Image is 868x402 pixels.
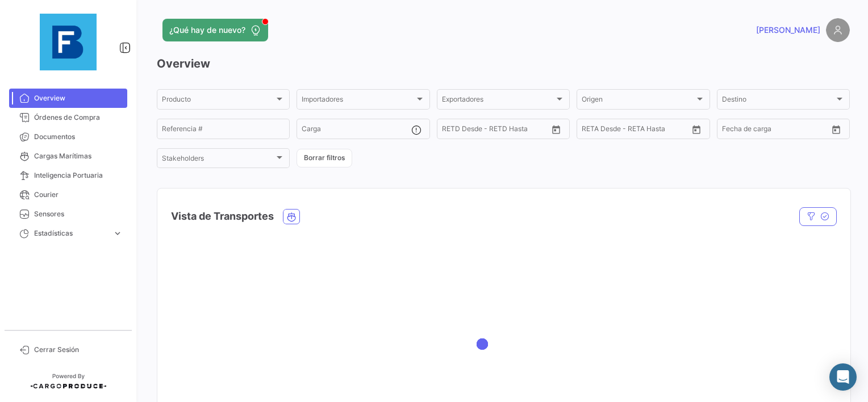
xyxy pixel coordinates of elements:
button: ¿Qué hay de nuevo? [162,19,268,41]
button: Open calendar [548,121,565,138]
input: Hasta [470,127,521,135]
a: Órdenes de Compra [9,108,127,127]
a: Courier [9,185,127,204]
span: Destino [722,97,834,105]
a: Documentos [9,127,127,146]
span: Cargas Marítimas [34,151,123,161]
button: Open calendar [688,121,705,138]
button: Ocean [283,210,299,224]
div: Abrir Intercom Messenger [829,363,857,391]
h4: Vista de Transportes [171,208,274,224]
input: Desde [442,127,462,135]
span: Sensores [34,209,123,219]
input: Desde [722,127,742,135]
span: Exportadores [442,97,554,105]
span: Estadísticas [34,228,108,238]
span: Documentos [34,132,123,142]
a: Inteligencia Portuaria [9,166,127,185]
span: Inteligencia Portuaria [34,170,123,181]
span: Stakeholders [162,156,274,164]
h3: Overview [157,56,850,72]
span: Cerrar Sesión [34,345,123,355]
span: expand_more [112,228,123,238]
a: Overview [9,89,127,108]
img: 12429640-9da8-4fa2-92c4-ea5716e443d2.jpg [40,14,97,70]
button: Borrar filtros [297,149,352,167]
a: Sensores [9,204,127,224]
input: Hasta [610,127,661,135]
input: Hasta [750,127,801,135]
span: [PERSON_NAME] [756,24,820,36]
span: ¿Qué hay de nuevo? [169,24,245,36]
span: Importadores [302,97,414,105]
span: Courier [34,190,123,200]
span: Producto [162,97,274,105]
span: Overview [34,93,123,103]
button: Open calendar [828,121,845,138]
a: Cargas Marítimas [9,146,127,166]
input: Desde [582,127,602,135]
span: Órdenes de Compra [34,112,123,123]
span: Origen [582,97,694,105]
img: placeholder-user.png [826,18,850,42]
